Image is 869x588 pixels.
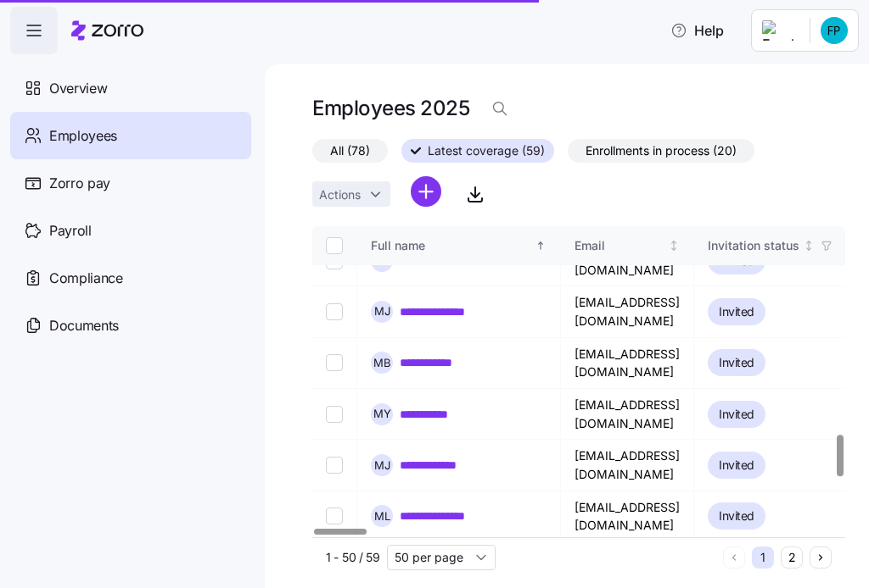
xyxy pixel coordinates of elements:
img: Employer logo [762,20,796,41]
a: Payroll [10,207,251,254]
button: 2 [781,546,803,569]
span: M L [374,511,390,522]
span: Overview [49,78,107,99]
span: Invited [719,352,754,373]
div: Invitation status [708,236,799,255]
span: 1 - 50 / 59 [326,549,380,566]
span: Help [670,20,724,41]
button: Help [657,14,737,47]
td: [EMAIL_ADDRESS][DOMAIN_NAME] [561,440,694,491]
button: Actions [312,181,390,207]
span: M J [374,306,390,317]
span: M J [374,460,390,471]
span: Compliance [49,268,123,289]
span: Employees [49,125,117,147]
span: Invited [719,506,754,526]
td: [EMAIL_ADDRESS][DOMAIN_NAME] [561,491,694,542]
span: Invited [719,302,754,322]
input: Select record 35 [326,508,343,524]
button: Next page [810,546,832,569]
span: M Y [373,408,391,419]
td: [EMAIL_ADDRESS][DOMAIN_NAME] [561,338,694,389]
a: Documents [10,302,251,349]
th: Full nameSorted ascending [357,226,561,265]
input: Select record 31 [326,303,343,320]
div: Email [575,236,665,255]
a: Compliance [10,254,251,302]
h1: Employees 2025 [312,95,469,121]
td: [EMAIL_ADDRESS][DOMAIN_NAME] [561,286,694,337]
div: Full name [371,236,532,255]
span: Latest coverage (59) [428,140,545,162]
input: Select record 33 [326,406,343,423]
input: Select record 32 [326,354,343,371]
span: All (78) [330,140,370,162]
input: Select all records [326,237,343,254]
span: Payroll [49,220,92,241]
img: a063194f096e0c22758cfeaaec01db59 [821,17,848,44]
th: Invitation statusNot sorted [694,226,850,265]
span: Invited [719,455,754,475]
span: Actions [319,189,361,201]
a: Overview [10,64,251,112]
span: Zorro pay [49,173,110,194]
div: Not sorted [803,240,815,252]
button: 1 [752,546,774,569]
span: M B [373,358,391,369]
th: EmailNot sorted [561,226,694,265]
td: [EMAIL_ADDRESS][DOMAIN_NAME] [561,389,694,440]
span: M T [373,255,390,266]
a: Zorro pay [10,159,251,207]
div: Sorted ascending [535,240,547,252]
svg: add icon [411,176,441,207]
span: Enrollments in process (20) [586,140,737,162]
button: Previous page [723,546,745,569]
span: Invited [719,404,754,424]
a: Employees [10,112,251,159]
span: Documents [49,315,119,336]
div: Not sorted [668,240,680,252]
input: Select record 34 [326,457,343,474]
